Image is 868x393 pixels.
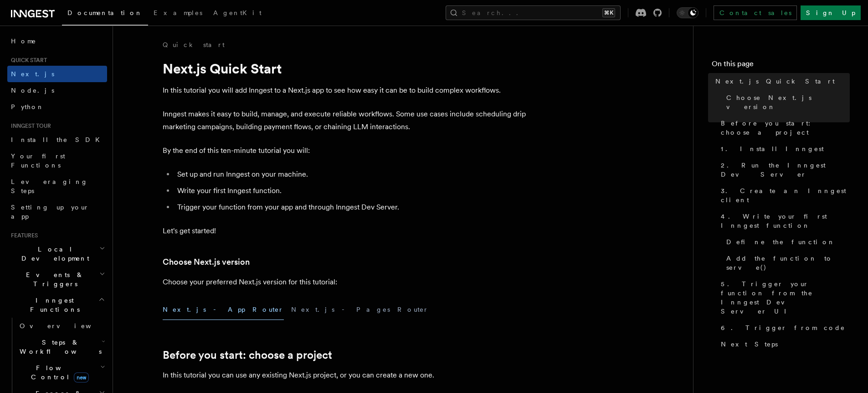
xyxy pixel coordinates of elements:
span: Quick start [7,57,47,64]
a: Add the function to serve() [723,250,850,276]
a: Contact sales [714,5,797,20]
span: Documentation [67,9,143,16]
a: Choose Next.js version [723,89,850,115]
span: 3. Create an Inngest client [721,186,850,204]
button: Search...⌘K [446,5,621,20]
a: Next Steps [717,336,850,352]
a: 2. Run the Inngest Dev Server [717,157,850,183]
span: new [74,372,89,383]
span: Define the function [726,237,835,246]
a: 1. Install Inngest [717,141,850,157]
button: Local Development [7,241,107,267]
button: Events & Triggers [7,267,107,292]
span: Your first Functions [11,152,65,169]
span: Setting up your app [11,204,89,220]
span: Python [11,103,44,110]
span: Home [11,37,36,46]
a: 4. Write your first Inngest function [717,208,850,234]
button: Next.js - App Router [163,299,284,320]
a: Next.js Quick Start [712,73,850,89]
a: Home [7,33,107,49]
span: Local Development [7,245,99,263]
a: 6. Trigger from code [717,320,850,336]
span: Overview [20,322,113,330]
span: Add the function to serve() [726,254,850,272]
a: Next.js [7,66,107,82]
a: Python [7,99,107,115]
a: Node.js [7,82,107,99]
span: Flow Control [16,363,100,382]
span: Leveraging Steps [11,178,88,194]
a: Sign Up [801,5,861,20]
a: Install the SDK [7,131,107,148]
span: Next.js [11,70,54,78]
p: By the end of this ten-minute tutorial you will: [163,144,527,157]
span: 1. Install Inngest [721,144,824,153]
span: Inngest tour [7,122,51,130]
span: Node.js [11,87,54,94]
span: AgentKit [213,9,262,16]
a: Before you start: choose a project [717,115,850,141]
span: Next Steps [721,340,778,349]
li: Trigger your function from your app and through Inngest Dev Server. [175,201,527,214]
span: Choose Next.js version [726,93,850,111]
button: Inngest Functions [7,292,107,318]
a: Define the function [723,234,850,250]
button: Next.js - Pages Router [291,299,429,320]
h4: On this page [712,58,850,73]
a: Before you start: choose a project [163,349,332,362]
span: 4. Write your first Inngest function [721,212,850,230]
a: Examples [148,3,208,25]
a: Your first Functions [7,148,107,173]
p: In this tutorial you can use any existing Next.js project, or you can create a new one. [163,369,527,382]
p: Let's get started! [163,225,527,237]
a: Overview [16,318,107,334]
button: Steps & Workflows [16,334,107,360]
span: 2. Run the Inngest Dev Server [721,161,850,179]
button: Toggle dark mode [677,7,699,18]
a: Leveraging Steps [7,173,107,199]
a: Quick start [163,40,225,49]
p: Choose your preferred Next.js version for this tutorial: [163,276,527,288]
p: In this tutorial you will add Inngest to a Next.js app to see how easy it can be to build complex... [163,84,527,97]
span: 6. Trigger from code [721,323,845,332]
span: Steps & Workflows [16,338,102,356]
a: AgentKit [208,3,267,25]
kbd: ⌘K [602,8,615,17]
a: Documentation [62,3,148,26]
li: Write your first Inngest function. [175,184,527,197]
button: Flow Controlnew [16,360,107,385]
a: Setting up your app [7,199,107,225]
p: Inngest makes it easy to build, manage, and execute reliable workflows. Some use cases include sc... [163,108,527,133]
li: Set up and run Inngest on your machine. [175,168,527,181]
span: Next.js Quick Start [715,77,835,86]
span: Inngest Functions [7,296,98,314]
span: Before you start: choose a project [721,119,850,137]
a: 3. Create an Inngest client [717,183,850,208]
span: Features [7,232,38,239]
h1: Next.js Quick Start [163,60,527,77]
span: Examples [154,9,202,16]
span: Events & Triggers [7,270,99,288]
span: 5. Trigger your function from the Inngest Dev Server UI [721,279,850,316]
a: Choose Next.js version [163,256,250,268]
span: Install the SDK [11,136,105,143]
a: 5. Trigger your function from the Inngest Dev Server UI [717,276,850,320]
